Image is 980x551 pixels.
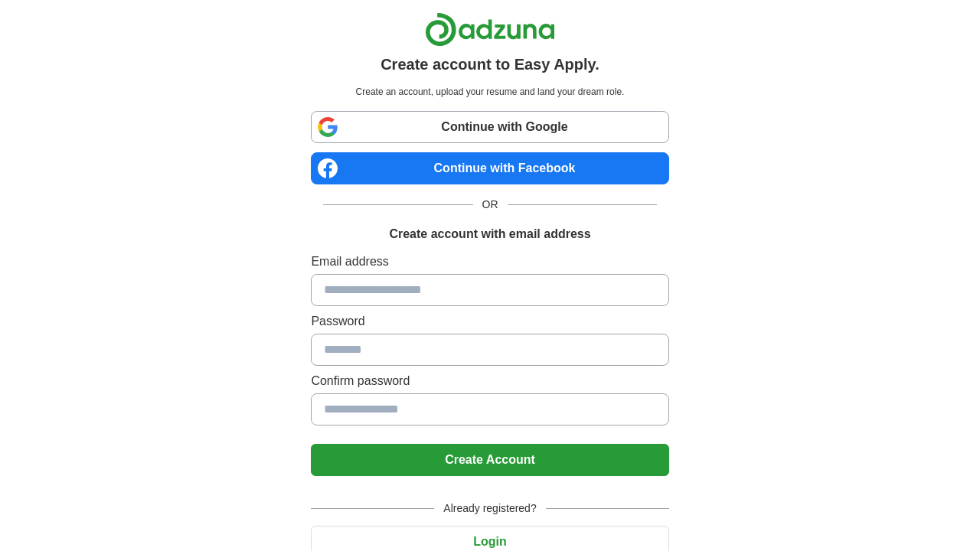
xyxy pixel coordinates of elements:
[311,535,668,548] a: Login
[311,152,668,184] a: Continue with Facebook
[381,53,599,76] h1: Create account to Easy Apply.
[389,225,590,243] h1: Create account with email address
[311,444,668,476] button: Create Account
[473,197,508,213] span: OR
[311,372,668,390] label: Confirm password
[434,500,545,517] span: Already registered?
[311,312,668,331] label: Password
[314,85,665,99] p: Create an account, upload your resume and land your dream role.
[425,12,555,47] img: Adzuna logo
[311,253,668,271] label: Email address
[311,111,668,143] a: Continue with Google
